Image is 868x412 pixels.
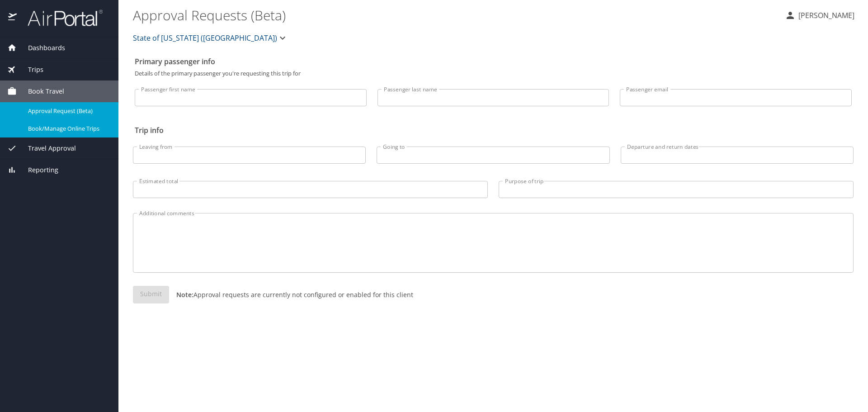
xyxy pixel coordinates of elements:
[28,107,108,115] span: Approval Request (Beta)
[8,9,18,27] img: icon-airportal.png
[135,123,852,137] h2: Trip info
[133,32,277,44] span: State of [US_STATE] ([GEOGRAPHIC_DATA])
[135,54,852,69] h2: Primary passenger info
[133,1,778,29] h1: Approval Requests (Beta)
[169,290,413,299] p: Approval requests are currently not configured or enabled for this client
[17,43,65,53] span: Dashboards
[129,29,292,47] button: State of [US_STATE] ([GEOGRAPHIC_DATA])
[18,9,103,27] img: airportal-logo.png
[135,71,852,76] p: Details of the primary passenger you're requesting this trip for
[17,165,58,175] span: Reporting
[17,143,76,153] span: Travel Approval
[17,65,43,75] span: Trips
[17,86,64,96] span: Book Travel
[176,290,193,299] strong: Note:
[28,124,108,133] span: Book/Manage Online Trips
[781,7,858,24] button: [PERSON_NAME]
[796,10,854,21] p: [PERSON_NAME]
